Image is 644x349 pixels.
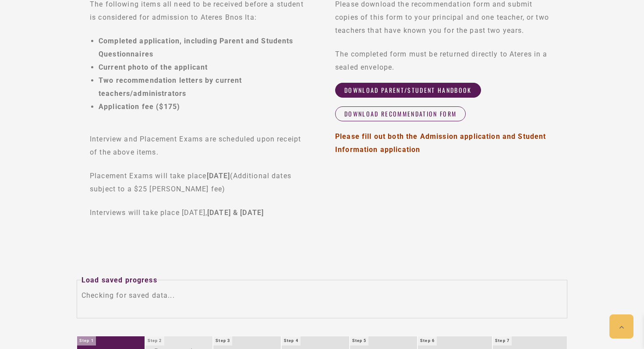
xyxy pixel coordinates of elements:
[344,86,472,94] span: Download Parent/Student Handbook
[335,106,466,121] a: Download Recommendation Form
[207,172,230,180] b: [DATE]
[90,172,207,180] span: Placement Exams will take place
[335,48,554,74] p: The completed form must be returned directly to Ateres in a sealed envelope.
[81,289,563,302] div: Checking for saved data...
[90,172,291,193] span: (Additional dates subject to a $25 [PERSON_NAME] fee)
[99,76,242,98] strong: Two recommendation letters by current teachers/administrators
[335,132,546,154] span: Please fill out both the Admission application and Student Information application
[207,208,264,217] b: [DATE] & [DATE]
[335,83,481,98] a: Download Parent/Student Handbook
[81,274,157,287] legend: Load saved progress
[99,37,294,58] strong: Completed application, including Parent and Students Questionnaires
[90,135,301,156] span: Interview and Placement Exams are scheduled upon receipt of the above items.
[90,208,207,217] span: Interviews will take place [DATE],
[99,63,208,71] strong: Current photo of the applicant
[99,102,180,111] strong: Application fee ($175)
[344,110,456,118] span: Download Recommendation Form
